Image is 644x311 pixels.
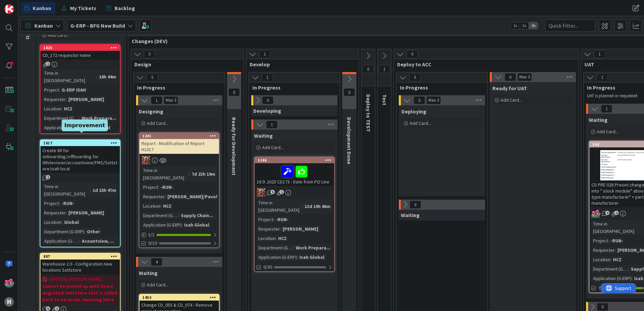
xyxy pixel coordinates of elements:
span: : [615,246,616,254]
div: CD_172 requestor name [40,51,120,60]
a: Backlog [102,2,139,14]
div: Project [591,237,608,244]
span: 7/11 [598,285,607,292]
span: Add Card... [48,32,69,38]
div: 13d 19h 46m [303,203,332,210]
span: In Progress [400,84,479,91]
span: 5 [270,190,275,194]
div: -RUN- [159,183,175,191]
b: G-ERP - BFG New Build [70,22,125,29]
div: Requester [141,193,165,200]
span: : [59,200,60,207]
span: : [189,170,190,178]
div: 1453 [142,295,219,300]
span: Waiting [139,270,158,276]
span: Add Card... [501,97,522,103]
h5: Improvement [64,122,105,129]
input: Quick Filter... [545,20,595,32]
a: 1241Report - Modification of Report H1017JKTime in [GEOGRAPHIC_DATA]:7d 23h 19mProject:-RUN-Reque... [139,132,220,248]
div: Location [257,235,276,242]
span: : [610,256,611,263]
span: : [66,209,67,216]
div: JK [255,188,334,197]
b: Cannot be picked up until Azure migrated Sattstore test is rolled back to on-prem. Awaiting Infra [42,283,118,303]
div: Time in [GEOGRAPHIC_DATA] [42,183,90,198]
span: : [302,203,303,210]
span: 1 [259,50,270,58]
div: 1825 [43,45,120,50]
span: Deploy to TEST [365,94,372,132]
span: : [297,253,298,261]
div: HCZ [161,202,173,210]
img: JK [591,209,600,218]
span: 0/10 [148,240,157,247]
span: 2x [520,22,529,29]
span: 1 [597,73,608,81]
div: -RUN- [609,237,625,244]
span: : [276,235,277,242]
span: Add Card... [147,282,168,288]
div: Requester [42,209,66,216]
div: Global [62,218,80,226]
span: 0 [344,88,355,96]
div: 1241 [139,133,219,139]
span: 1 [46,62,50,66]
span: 1 [594,50,605,58]
a: 1817Create WI for onboarding/offboarding for Whitevision/accountview/FMS/Sattstore/isah localTime... [40,139,121,247]
span: Deploy to ACC [397,61,570,68]
div: Max 3 [166,99,176,102]
span: 1 [280,190,284,194]
span: 1 [266,120,278,129]
span: Backlog [115,4,135,12]
span: 0 [262,96,273,104]
div: 887 [43,254,120,259]
span: : [160,202,161,210]
div: Supply Chain... [179,212,215,219]
span: 0 [597,303,608,311]
div: G-ERP ISAH [60,86,88,94]
span: Support [14,1,31,9]
div: 887 [40,253,120,260]
span: Design [134,61,235,68]
div: Location [591,256,610,263]
span: : [182,221,183,229]
span: 5 [46,306,50,311]
div: 1817 [43,141,120,145]
div: Other [85,228,102,235]
div: Max 3 [428,99,439,102]
span: 0 [407,50,418,58]
div: Location [141,202,160,210]
span: Waiting [254,132,273,139]
span: 1 [601,105,612,113]
span: : [608,237,609,244]
div: Requester [257,225,280,233]
span: 4 [151,258,162,266]
div: Department (G-ERP) [257,244,293,251]
div: Application (G-ERP) [141,221,182,229]
div: 1146 [255,157,334,163]
span: 1 / 1 [148,231,155,238]
div: 1/1 [139,231,219,239]
span: Ready for Development [231,117,237,175]
span: Test [381,94,388,105]
span: 0 [414,96,425,104]
a: Kanban [21,2,55,14]
div: Requester [591,246,615,254]
span: : [79,237,80,245]
span: : [59,86,60,94]
span: 1 [262,73,273,81]
span: 4 [605,211,610,215]
span: : [90,186,91,194]
div: 887Warehouse 2.0 - Configuration new locations Sattstore [40,253,120,274]
div: H [4,297,14,307]
img: JK [141,156,150,165]
div: Create WI for onboarding/offboarding for Whitevision/accountview/FMS/Sattstore/isah local [40,146,120,173]
span: Waiting [401,212,420,218]
span: 1 [379,65,390,73]
span: : [293,244,294,251]
div: 1241Report - Modification of Report H1017 [139,133,219,154]
span: 3x [529,22,538,29]
a: 114616.9 .2025 CD173 - Date from PO LineJKTime in [GEOGRAPHIC_DATA]:13d 19h 46mProject:-RUN-Reque... [254,157,335,272]
span: : [280,225,281,233]
div: Project [257,216,273,223]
